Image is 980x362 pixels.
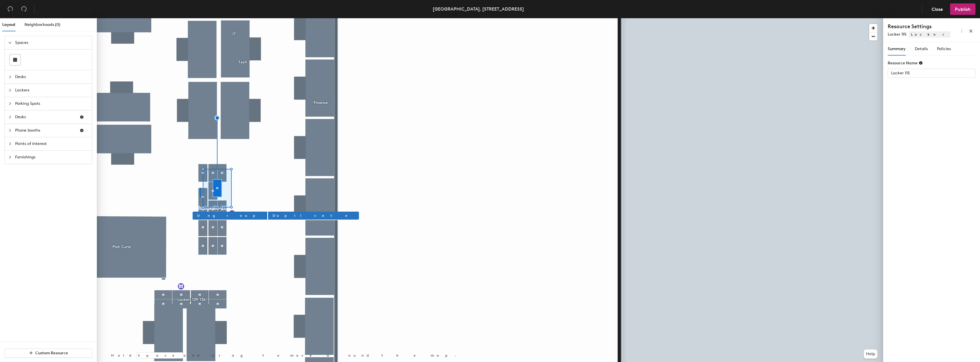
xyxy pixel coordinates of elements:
[932,7,943,12] span: Close
[24,22,60,27] span: Neighborhoods (0)
[193,212,267,220] button: Ungroup
[8,129,12,132] span: collapsed
[8,75,12,79] span: collapsed
[927,3,948,15] button: Close
[888,46,906,51] span: Summary
[8,102,12,105] span: collapsed
[197,213,263,218] span: Ungroup
[8,89,12,92] span: collapsed
[955,7,971,12] span: Publish
[15,151,89,164] span: Furnishings
[915,46,928,51] span: Details
[8,156,12,159] span: collapsed
[969,29,973,33] span: close
[960,29,964,33] span: more
[8,41,12,44] span: expanded
[8,142,12,146] span: collapsed
[15,124,75,137] span: Phone booths
[35,351,68,355] span: Custom Resource
[5,3,16,15] button: Undo (⌘ + Z)
[15,111,75,124] span: Desks
[268,212,359,220] button: Duplicate
[888,32,906,37] span: Locker 115
[433,5,524,13] div: [GEOGRAPHIC_DATA], [STREET_ADDRESS]
[864,349,877,359] button: Help
[937,46,951,51] span: Policies
[18,3,30,15] button: Redo (⌘ + ⇧ + Z)
[8,115,12,119] span: collapsed
[15,36,89,49] span: Spaces
[15,84,89,97] span: Lockers
[888,23,950,30] h4: Resource Settings
[15,97,89,110] span: Parking Spots
[2,22,15,27] span: Layout
[888,61,923,66] div: Resource Name
[5,349,92,358] button: Custom Resource
[909,31,971,38] span: Lockers
[15,137,89,150] span: Points of Interest
[15,70,89,83] span: Desks
[888,69,975,78] input: Unknown Lockers
[273,213,354,218] span: Duplicate
[7,6,13,12] span: undo
[950,3,975,15] button: Publish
